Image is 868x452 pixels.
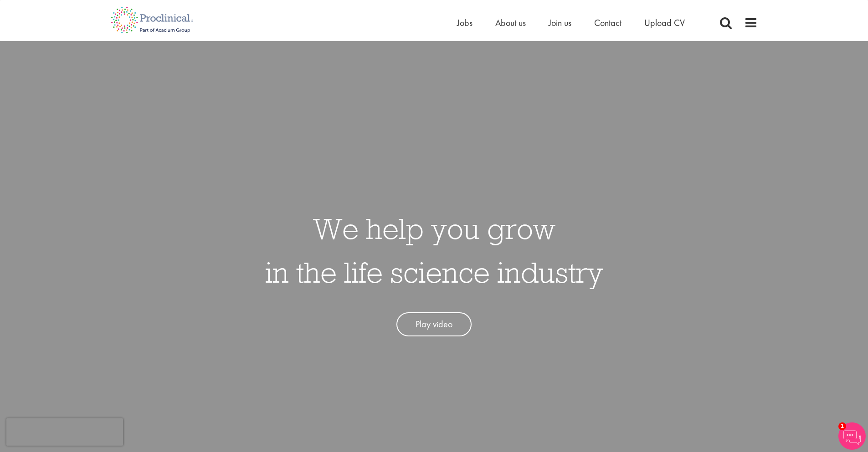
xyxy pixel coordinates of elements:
[549,17,571,29] a: Join us
[396,312,472,336] a: Play video
[594,17,621,29] a: Contact
[644,17,685,29] a: Upload CV
[838,422,846,430] span: 1
[265,207,603,294] h1: We help you grow in the life science industry
[495,17,526,29] a: About us
[838,422,866,450] img: Chatbot
[457,17,473,29] a: Jobs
